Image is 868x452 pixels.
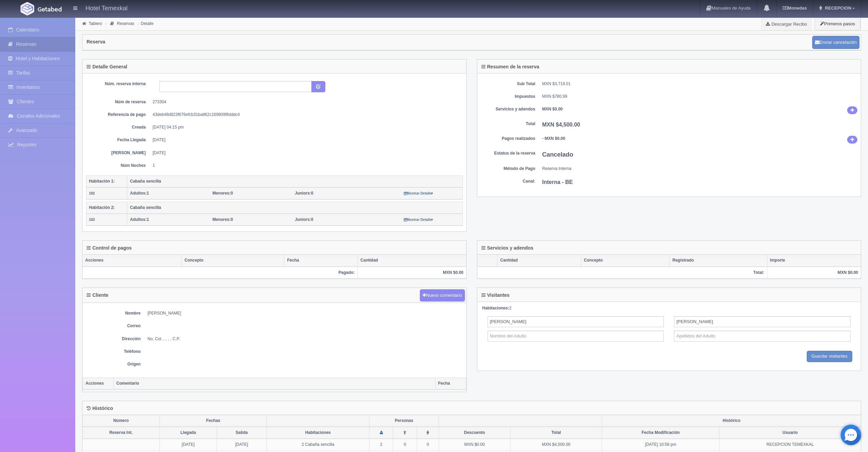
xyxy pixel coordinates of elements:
td: 2 Cabaña sencilla [267,439,369,451]
td: [DATE] 10:58 pm [602,439,720,451]
dt: Dirección [86,336,141,342]
b: Habitación 2: [89,205,115,210]
dd: [DATE] 04:15 pm [153,124,458,130]
strong: Adultos: [130,191,147,196]
small: Mostrar Detalle [404,218,433,222]
strong: Habitaciones: [482,306,509,310]
dt: Servicios y adendos [481,106,535,112]
h4: Resumen de la reserva [481,64,540,69]
dt: Teléfono [86,349,141,355]
dd: [DATE] [153,150,458,156]
strong: Juniors: [295,217,311,222]
dt: Creada [91,124,146,130]
input: Apellidos del Adulto [674,331,851,342]
td: MXN $0.00 [439,439,510,451]
dt: Sub Total [481,81,535,87]
strong: Menores: [212,191,231,196]
b: Cancelado [542,151,573,158]
a: Mostrar Detalle [404,191,433,196]
th: Llegada [160,427,217,439]
dd: MXN $3,719.01 [542,81,858,87]
b: - MXN $0.00 [542,136,565,141]
th: Concepto [182,255,284,266]
span: RECEPCION [823,5,851,11]
h4: Visitantes [481,293,510,298]
dd: 43deb48d823f676efcb31ba862c169809f8dddc4 [153,112,458,118]
h4: Histórico [87,406,113,411]
a: Descargar Recibo [762,17,811,31]
button: Primeros pasos [815,17,860,30]
span: 0 [295,191,313,196]
th: Total: [477,267,767,279]
dt: Correo [86,323,141,329]
span: 1 [130,217,149,222]
span: 1 [130,191,149,196]
th: Registrado [670,255,767,266]
td: 2 [369,439,393,451]
h4: Servicios y adendos [481,245,533,251]
th: Usuario [719,427,861,439]
th: Importe [767,255,861,266]
input: Nombre del Adulto [488,316,664,327]
b: Interna - BE [542,179,573,185]
span: 0 [212,191,233,196]
a: Tablero [89,21,102,26]
input: Guardar visitantes [807,351,853,362]
b: Habitación 1: [89,179,115,184]
th: Descuento [439,427,510,439]
dt: Método de Pago [481,166,535,172]
th: Pagado: [82,267,358,279]
td: [DATE] [160,439,217,451]
th: Salida [217,427,267,439]
th: Habitaciones [267,427,369,439]
th: Total [510,427,602,439]
button: Nuevo comentario [420,289,465,302]
h4: Hotel Temexkal [86,3,128,12]
dd: 273304 [153,99,458,105]
dt: [PERSON_NAME] [91,150,146,156]
span: 0 [212,217,233,222]
li: Detalle [136,20,155,27]
td: MXN $4,500.00 [510,439,602,451]
dt: Impuestos [481,94,535,99]
dd: 1 [153,163,458,169]
dd: [PERSON_NAME] [147,310,463,316]
dt: Núm de reserva [91,99,146,105]
th: Número [82,415,160,427]
small: 103 [89,218,95,222]
b: MXN $4,500.00 [542,122,580,128]
dt: Nombre [86,310,141,316]
th: Fecha Modificación [602,427,720,439]
span: 0 [295,217,313,222]
strong: Juniors: [295,191,311,196]
input: Apellidos del Adulto [674,316,851,327]
small: 102 [89,191,95,195]
th: Cabaña sencilla [127,175,463,187]
b: MXN $0.00 [542,107,563,111]
a: Reservas [117,21,134,26]
dt: Estatus de la reserva [481,150,535,156]
th: Histórico [602,415,861,427]
strong: Adultos: [130,217,147,222]
dd: No, Col. , , , , C.P. [147,336,463,342]
button: Enviar cancelación [812,36,859,49]
th: MXN $0.00 [767,267,861,279]
dt: Pagos realizados [481,136,535,142]
th: Cantidad [497,255,581,266]
h4: Cliente [87,293,108,298]
dt: Núm Noches [91,163,146,169]
th: Comentario [114,378,436,390]
th: Personas [369,415,439,427]
td: RECEPCION TEMEXKAL [719,439,861,451]
a: Mostrar Detalle [404,217,433,222]
th: Fecha [435,378,466,390]
th: Concepto [581,255,670,266]
th: Reserva Int. [82,427,160,439]
dd: [DATE] [153,137,458,143]
th: Cantidad [358,255,466,266]
th: MXN $0.00 [358,267,466,279]
input: Nombre del Adulto [488,331,664,342]
img: Getabed [38,6,62,12]
dt: Fecha Llegada [91,137,146,143]
th: Acciones [83,378,114,390]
